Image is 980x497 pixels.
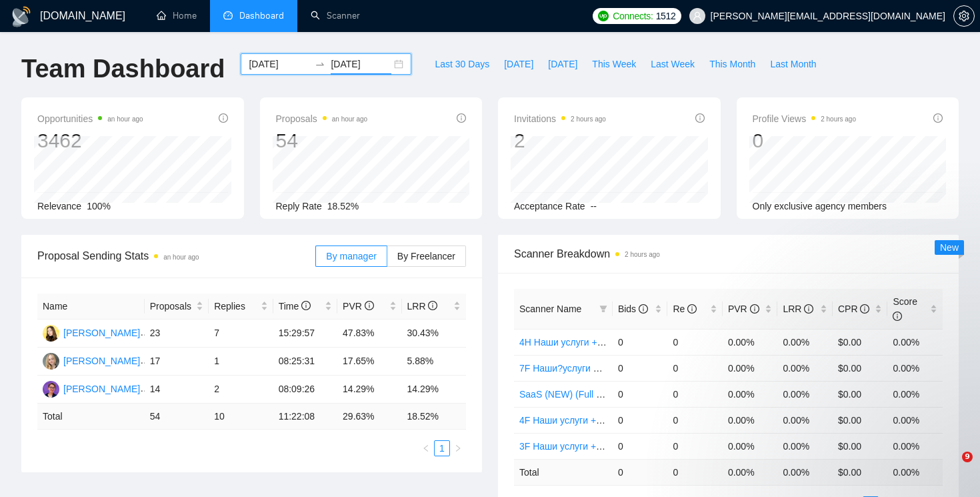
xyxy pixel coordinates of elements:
[667,329,723,355] td: 0
[450,440,466,456] button: right
[887,459,943,485] td: 0.00 %
[273,320,337,348] td: 15:29:57
[519,389,645,400] a: SaaS (NEW) (Full text search)
[613,407,668,433] td: 0
[585,53,643,75] button: This Week
[43,355,140,366] a: KK[PERSON_NAME]
[598,11,609,21] img: upwork-logo.png
[87,201,111,211] span: 100%
[273,376,337,404] td: 08:09:26
[613,433,668,459] td: 0
[145,376,209,404] td: 14
[783,304,813,314] span: LRR
[422,444,430,452] span: left
[962,452,973,462] span: 9
[639,304,648,314] span: info-circle
[723,329,778,355] td: 0.00%
[935,452,967,484] iframe: Intercom live chat
[157,10,197,21] a: homeHome
[651,57,695,71] span: Last Week
[777,329,833,355] td: 0.00%
[365,301,374,310] span: info-circle
[667,407,723,433] td: 0
[276,128,368,153] div: 54
[428,301,437,310] span: info-circle
[519,337,761,348] a: 4H Наши услуги + не совсем наша ЦА (минус наша ЦА)
[457,113,466,123] span: info-circle
[315,59,325,69] span: to
[833,329,888,355] td: $0.00
[209,294,273,320] th: Replies
[673,304,697,314] span: Re
[311,10,360,21] a: searchScanner
[107,115,143,123] time: an hour ago
[893,296,917,322] span: Score
[402,376,467,404] td: 14.29%
[933,113,943,123] span: info-circle
[43,325,59,342] img: VM
[693,11,702,21] span: user
[753,111,857,127] span: Profile Views
[63,354,140,368] div: [PERSON_NAME]
[63,382,140,396] div: [PERSON_NAME]
[163,254,199,261] time: an hour ago
[21,53,225,85] h1: Team Dashboard
[37,404,145,430] td: Total
[326,251,376,262] span: By manager
[418,440,434,456] button: left
[407,301,438,312] span: LRR
[763,53,823,75] button: Last Month
[753,201,887,211] span: Only exclusive agency members
[145,320,209,348] td: 23
[695,113,705,123] span: info-circle
[397,251,455,262] span: By Freelancer
[150,299,193,314] span: Proposals
[43,381,59,398] img: NV
[667,433,723,459] td: 0
[777,459,833,485] td: 0.00 %
[613,459,668,485] td: 0
[332,115,367,123] time: an hour ago
[145,294,209,320] th: Proposals
[402,348,467,376] td: 5.88%
[209,348,273,376] td: 1
[504,57,533,71] span: [DATE]
[343,301,374,312] span: PVR
[643,53,702,75] button: Last Week
[279,301,311,312] span: Time
[541,53,585,75] button: [DATE]
[43,353,59,370] img: KK
[337,320,401,348] td: 47.83%
[337,348,401,376] td: 17.65%
[953,11,975,21] a: setting
[37,111,143,127] span: Opportunities
[418,440,434,456] li: Previous Page
[728,304,759,314] span: PVR
[249,57,309,71] input: Start date
[145,348,209,376] td: 17
[435,57,489,71] span: Last 30 Days
[667,381,723,407] td: 0
[613,381,668,407] td: 0
[43,327,140,338] a: VM[PERSON_NAME]
[702,53,763,75] button: This Month
[223,11,233,20] span: dashboard
[592,57,636,71] span: This Week
[276,201,322,211] span: Reply Rate
[860,304,869,314] span: info-circle
[833,459,888,485] td: $ 0.00
[209,376,273,404] td: 2
[427,53,497,75] button: Last 30 Days
[519,441,742,452] a: 3F Наши услуги + не известна ЦА (минус наша ЦА)
[11,6,32,27] img: logo
[940,242,959,253] span: New
[497,53,541,75] button: [DATE]
[954,11,974,21] span: setting
[209,404,273,430] td: 10
[599,305,607,313] span: filter
[953,5,975,27] button: setting
[514,201,585,211] span: Acceptance Rate
[893,312,902,321] span: info-circle
[209,320,273,348] td: 7
[519,304,581,314] span: Scanner Name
